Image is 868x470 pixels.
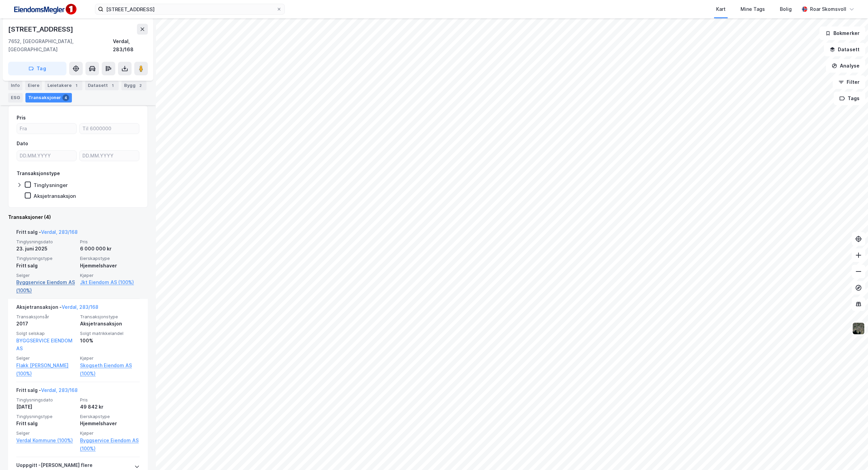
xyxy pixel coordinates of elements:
[17,139,28,148] div: Dato
[826,59,865,73] button: Analyse
[80,361,140,378] a: Skogseth Eiendom AS (100%)
[16,239,76,245] span: Tinglysningsdato
[80,355,140,361] span: Kjøper
[80,278,140,286] a: Jkt Eiendom AS (100%)
[834,92,865,105] button: Tags
[80,151,139,161] input: DD.MM.YYYY
[62,304,98,310] a: Verdal, 283/168
[8,37,113,54] div: 7652, [GEOGRAPHIC_DATA], [GEOGRAPHIC_DATA]
[16,397,76,403] span: Tinglysningsdato
[833,75,865,89] button: Filter
[780,5,792,13] div: Bolig
[16,430,76,436] span: Selger
[834,437,868,470] iframe: Chat Widget
[113,37,148,54] div: Verdal, 283/168
[11,2,79,17] img: F4PB6Px+NJ5v8B7XTbfpPpyloAAAAASUVORK5CYII=
[34,193,76,199] div: Aksjetransaksjon
[34,182,68,188] div: Tinglysninger
[16,331,76,336] span: Solgt selskap
[17,124,76,134] input: Fra
[80,256,140,261] span: Eierskapstype
[741,5,765,13] div: Mine Tags
[834,437,868,470] div: Kontrollprogram for chat
[80,397,140,403] span: Pris
[137,82,144,89] div: 2
[109,82,116,89] div: 1
[25,81,42,90] div: Eiere
[80,403,140,411] div: 49 842 kr
[80,419,140,428] div: Hjemmelshaver
[16,386,78,397] div: Fritt salg -
[41,229,78,235] a: Verdal, 283/168
[17,151,76,161] input: DD.MM.YYYY
[17,114,26,122] div: Pris
[16,355,76,361] span: Selger
[16,414,76,419] span: Tinglysningstype
[85,81,119,90] div: Datasett
[16,338,73,352] a: BYGGSERVICE EIENDOM AS
[16,228,78,239] div: Fritt salg -
[62,94,69,101] div: 4
[80,245,140,253] div: 6 000 000 kr
[16,256,76,261] span: Tinglysningstype
[16,278,76,295] a: Byggservice Eiendom AS (100%)
[80,124,139,134] input: Til 6000000
[80,262,140,270] div: Hjemmelshaver
[41,387,78,393] a: Verdal, 283/168
[16,245,76,253] div: 23. juni 2025
[810,5,846,13] div: Roar Skomsvoll
[824,43,865,56] button: Datasett
[80,272,140,278] span: Kjøper
[8,93,23,102] div: ESG
[80,430,140,436] span: Kjøper
[8,62,66,75] button: Tag
[16,436,76,445] a: Verdal Kommune (100%)
[103,4,276,14] input: Søk på adresse, matrikkel, gårdeiere, leietakere eller personer
[25,93,72,102] div: Transaksjoner
[16,272,76,278] span: Selger
[16,403,76,411] div: [DATE]
[121,81,146,90] div: Bygg
[80,320,140,328] div: Aksjetransaksjon
[8,24,75,35] div: [STREET_ADDRESS]
[17,169,60,177] div: Transaksjonstype
[80,331,140,336] span: Solgt matrikkelandel
[16,320,76,328] div: 2017
[8,213,148,221] div: Transaksjoner (4)
[73,82,80,89] div: 1
[45,81,82,90] div: Leietakere
[852,322,865,335] img: 9k=
[16,361,76,378] a: Flakk [PERSON_NAME] (100%)
[716,5,726,13] div: Kart
[16,419,76,428] div: Fritt salg
[80,414,140,419] span: Eierskapstype
[80,239,140,245] span: Pris
[80,436,140,453] a: Byggservice Eiendom AS (100%)
[8,81,22,90] div: Info
[16,262,76,270] div: Fritt salg
[80,337,140,345] div: 100%
[16,314,76,320] span: Transaksjonsår
[16,303,98,314] div: Aksjetransaksjon -
[820,26,865,40] button: Bokmerker
[80,314,140,320] span: Transaksjonstype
